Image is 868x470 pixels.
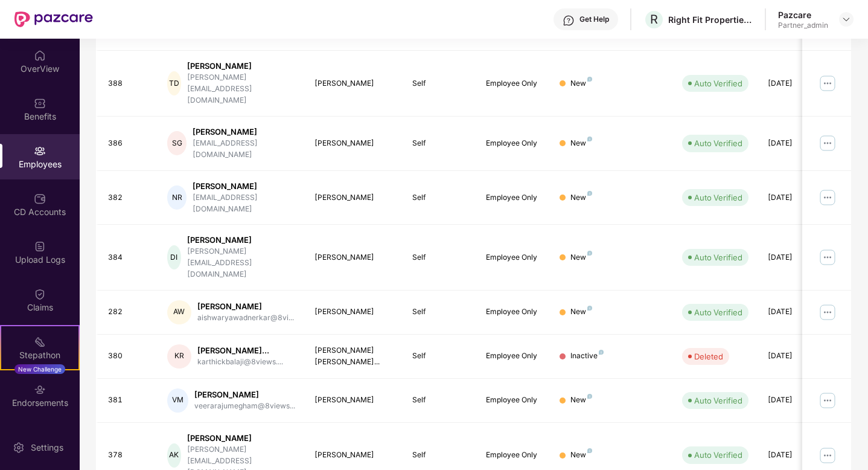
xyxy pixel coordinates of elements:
[13,442,25,454] img: svg+xml;base64,PHN2ZyBpZD0iU2V0dGluZy0yMHgyMCIgeG1sbnM9Imh0dHA6Ly93d3cudzMub3JnLzIwMDAvc3ZnIiB3aW...
[108,192,148,204] div: 382
[34,97,46,109] img: svg+xml;base64,PHN2ZyBpZD0iQmVuZWZpdHMiIHhtbG5zPSJodHRwOi8vd3d3LnczLm9yZy8yMDAwL3N2ZyIgd2lkdGg9Ij...
[314,78,394,89] div: [PERSON_NAME]
[1,349,78,361] div: Stepathon
[768,78,822,89] div: [DATE]
[14,11,93,27] img: New Pazcare Logo
[768,394,822,406] div: [DATE]
[167,245,181,269] div: DI
[587,77,592,82] img: svg+xml;base64,PHN2ZyB4bWxucz0iaHR0cDovL3d3dy53My5vcmcvMjAwMC9zdmciIHdpZHRoPSI4IiBoZWlnaHQ9IjgiIH...
[187,234,295,246] div: [PERSON_NAME]
[587,191,592,196] img: svg+xml;base64,PHN2ZyB4bWxucz0iaHR0cDovL3d3dy53My5vcmcvMjAwMC9zdmciIHdpZHRoPSI4IiBoZWlnaHQ9IjgiIH...
[167,388,188,413] div: VM
[570,192,592,204] div: New
[108,449,148,461] div: 378
[314,252,394,263] div: [PERSON_NAME]
[197,356,283,368] div: karthickbalaji@8views....
[193,126,295,138] div: [PERSON_NAME]
[768,192,822,204] div: [DATE]
[314,449,394,461] div: [PERSON_NAME]
[412,394,467,406] div: Self
[768,449,822,461] div: [DATE]
[34,288,46,300] img: svg+xml;base64,PHN2ZyBpZD0iQ2xhaW0iIHhtbG5zPSJodHRwOi8vd3d3LnczLm9yZy8yMDAwL3N2ZyIgd2lkdGg9IjIwIi...
[193,181,295,192] div: [PERSON_NAME]
[167,185,187,210] div: NR
[34,50,46,62] img: svg+xml;base64,PHN2ZyBpZD0iSG9tZSIgeG1sbnM9Imh0dHA6Ly93d3cudzMub3JnLzIwMDAvc3ZnIiB3aWR0aD0iMjAiIG...
[694,350,723,362] div: Deleted
[412,306,467,318] div: Self
[167,71,181,95] div: TD
[197,345,283,356] div: [PERSON_NAME]...
[768,138,822,149] div: [DATE]
[14,364,65,374] div: New Challenge
[818,391,837,410] img: manageButton
[587,306,592,311] img: svg+xml;base64,PHN2ZyB4bWxucz0iaHR0cDovL3d3dy53My5vcmcvMjAwMC9zdmciIHdpZHRoPSI4IiBoZWlnaHQ9IjgiIH...
[108,252,148,263] div: 384
[194,389,295,401] div: [PERSON_NAME]
[694,192,742,204] div: Auto Verified
[570,252,592,263] div: New
[486,306,540,318] div: Employee Only
[486,192,540,204] div: Employee Only
[818,248,837,267] img: manageButton
[818,134,837,153] img: manageButton
[694,137,742,149] div: Auto Verified
[818,188,837,207] img: manageButton
[579,14,609,24] div: Get Help
[412,350,467,362] div: Self
[768,252,822,263] div: [DATE]
[599,350,604,355] img: svg+xml;base64,PHN2ZyB4bWxucz0iaHR0cDovL3d3dy53My5vcmcvMjAwMC9zdmciIHdpZHRoPSI4IiBoZWlnaHQ9IjgiIH...
[314,192,394,204] div: [PERSON_NAME]
[187,72,295,106] div: [PERSON_NAME][EMAIL_ADDRESS][DOMAIN_NAME]
[197,312,294,324] div: aishwaryawadnerkar@8vi...
[570,394,592,406] div: New
[587,251,592,256] img: svg+xml;base64,PHN2ZyB4bWxucz0iaHR0cDovL3d3dy53My5vcmcvMjAwMC9zdmciIHdpZHRoPSI4IiBoZWlnaHQ9IjgiIH...
[818,303,837,322] img: manageButton
[587,137,592,141] img: svg+xml;base64,PHN2ZyB4bWxucz0iaHR0cDovL3d3dy53My5vcmcvMjAwMC9zdmciIHdpZHRoPSI4IiBoZWlnaHQ9IjgiIH...
[314,306,394,318] div: [PERSON_NAME]
[570,350,604,362] div: Inactive
[34,240,46,253] img: svg+xml;base64,PHN2ZyBpZD0iVXBsb2FkX0xvZ3MiIGRhdGEtbmFtZT0iVXBsb2FkIExvZ3MiIHhtbG5zPSJodHRwOi8vd3...
[778,9,828,21] div: Pazcare
[570,78,592,89] div: New
[412,138,467,149] div: Self
[34,384,46,396] img: svg+xml;base64,PHN2ZyBpZD0iRW5kb3JzZW1lbnRzIiB4bWxucz0iaHR0cDovL3d3dy53My5vcmcvMjAwMC9zdmciIHdpZH...
[668,14,753,25] div: Right Fit Properties LLP
[486,138,540,149] div: Employee Only
[768,306,822,318] div: [DATE]
[108,350,148,362] div: 380
[108,394,148,406] div: 381
[694,77,742,89] div: Auto Verified
[193,138,295,161] div: [EMAIL_ADDRESS][DOMAIN_NAME]
[412,449,467,461] div: Self
[486,350,540,362] div: Employee Only
[587,394,592,399] img: svg+xml;base64,PHN2ZyB4bWxucz0iaHR0cDovL3d3dy53My5vcmcvMjAwMC9zdmciIHdpZHRoPSI4IiBoZWlnaHQ9IjgiIH...
[167,131,187,155] div: SG
[694,394,742,407] div: Auto Verified
[563,14,575,27] img: svg+xml;base64,PHN2ZyBpZD0iSGVscC0zMngzMiIgeG1sbnM9Imh0dHA6Ly93d3cudzMub3JnLzIwMDAvc3ZnIiB3aWR0aD...
[412,192,467,204] div: Self
[486,449,540,461] div: Employee Only
[108,306,148,318] div: 282
[193,192,295,215] div: [EMAIL_ADDRESS][DOMAIN_NAME]
[412,252,467,263] div: Self
[486,78,540,89] div: Employee Only
[27,442,67,454] div: Settings
[194,401,295,412] div: veerarajumegham@8views...
[187,433,295,444] div: [PERSON_NAME]
[108,78,148,89] div: 388
[34,336,46,348] img: svg+xml;base64,PHN2ZyB4bWxucz0iaHR0cDovL3d3dy53My5vcmcvMjAwMC9zdmciIHdpZHRoPSIyMSIgaGVpZ2h0PSIyMC...
[650,12,658,27] span: R
[314,138,394,149] div: [PERSON_NAME]
[187,60,295,72] div: [PERSON_NAME]
[486,394,540,406] div: Employee Only
[412,78,467,89] div: Self
[187,246,295,280] div: [PERSON_NAME][EMAIL_ADDRESS][DOMAIN_NAME]
[167,443,181,468] div: AK
[694,306,742,318] div: Auto Verified
[778,21,828,30] div: Partner_admin
[486,252,540,263] div: Employee Only
[570,449,592,461] div: New
[694,449,742,461] div: Auto Verified
[167,300,191,324] div: AW
[841,14,851,24] img: svg+xml;base64,PHN2ZyBpZD0iRHJvcGRvd24tMzJ4MzIiIHhtbG5zPSJodHRwOi8vd3d3LnczLm9yZy8yMDAwL3N2ZyIgd2...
